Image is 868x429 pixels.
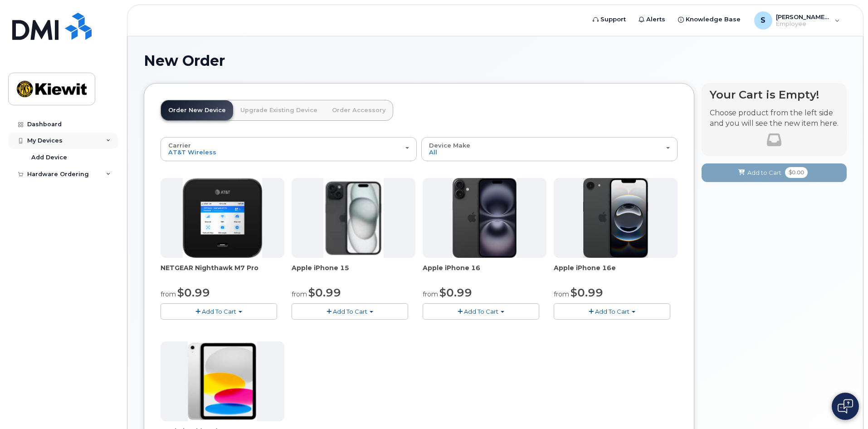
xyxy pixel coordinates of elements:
[292,290,307,298] small: from
[554,263,678,281] div: Apple iPhone 16e
[554,303,670,319] button: Add To Cart
[429,142,470,149] span: Device Make
[702,163,847,182] button: Add to Cart $0.00
[161,303,277,319] button: Add To Cart
[439,286,472,299] span: $0.99
[583,178,649,258] img: iphone16e.png
[325,100,393,120] a: Order Accessory
[747,168,781,177] span: Add to Cart
[188,341,257,421] img: iPad_A16.PNG
[710,108,839,129] p: Choose product from the left side and you will see the new item here.
[168,142,191,149] span: Carrier
[838,399,853,414] img: Open chat
[233,100,325,120] a: Upgrade Existing Device
[292,263,415,281] div: Apple iPhone 15
[144,53,847,69] h1: New Order
[710,89,839,101] h4: Your Cart is Empty!
[161,263,284,281] div: NETGEAR Nighthawk M7 Pro
[464,308,498,315] span: Add To Cart
[423,303,539,319] button: Add To Cart
[323,178,384,258] img: iphone15.jpg
[453,178,517,258] img: iphone_16_plus.png
[161,137,417,161] button: Carrier AT&T Wireless
[183,178,263,258] img: nighthawk_m7_pro.png
[308,286,341,299] span: $0.99
[168,148,216,156] span: AT&T Wireless
[595,308,629,315] span: Add To Cart
[571,286,603,299] span: $0.99
[161,290,176,298] small: from
[333,308,367,315] span: Add To Cart
[429,148,437,156] span: All
[423,263,546,281] div: Apple iPhone 16
[785,167,808,178] span: $0.00
[292,303,408,319] button: Add To Cart
[423,290,438,298] small: from
[161,100,233,120] a: Order New Device
[202,308,236,315] span: Add To Cart
[421,137,678,161] button: Device Make All
[177,286,210,299] span: $0.99
[554,290,569,298] small: from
